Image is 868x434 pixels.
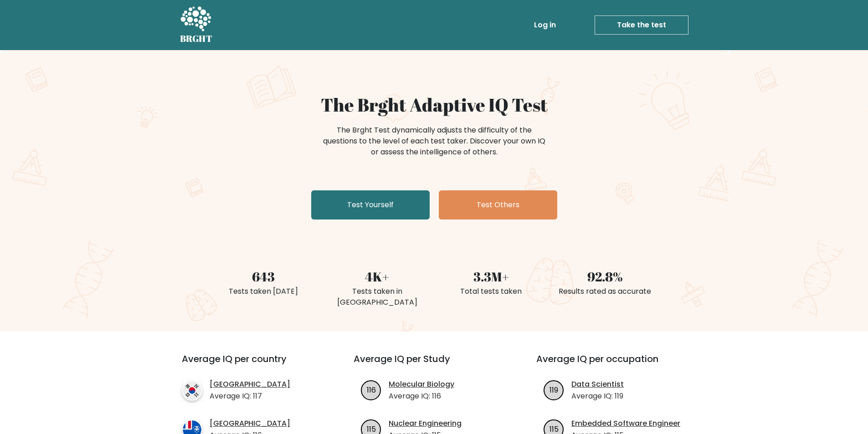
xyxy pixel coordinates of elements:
[320,125,548,158] div: The Brght Test dynamically adjusts the difficulty of the questions to the level of each test take...
[439,190,557,220] a: Test Others
[440,267,543,286] div: 3.3M+
[210,391,290,402] p: Average IQ: 117
[550,384,558,395] text: 119
[571,418,680,429] a: Embedded Software Engineer
[554,286,657,297] div: Results rated as accurate
[326,286,429,308] div: Tests taken in [GEOGRAPHIC_DATA]
[595,15,688,35] a: Take the test
[210,379,290,390] a: [GEOGRAPHIC_DATA]
[550,424,559,434] text: 115
[212,94,657,116] h1: The Brght Adaptive IQ Test
[389,418,462,429] a: Nuclear Engineering
[571,391,624,402] p: Average IQ: 119
[389,379,454,390] a: Molecular Biology
[212,286,315,297] div: Tests taken [DATE]
[554,267,657,286] div: 92.8%
[326,267,429,286] div: 4K+
[389,391,454,402] p: Average IQ: 116
[440,286,543,297] div: Total tests taken
[530,16,560,34] a: Log in
[536,353,697,375] h3: Average IQ per occupation
[571,379,624,390] a: Data Scientist
[212,267,315,286] div: 643
[182,353,321,375] h3: Average IQ per country
[182,380,202,401] img: country
[180,4,213,46] a: BRGHT
[210,418,290,429] a: [GEOGRAPHIC_DATA]
[180,33,213,44] h5: BRGHT
[367,384,376,395] text: 116
[367,424,376,434] text: 115
[311,190,430,220] a: Test Yourself
[354,353,514,375] h3: Average IQ per Study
